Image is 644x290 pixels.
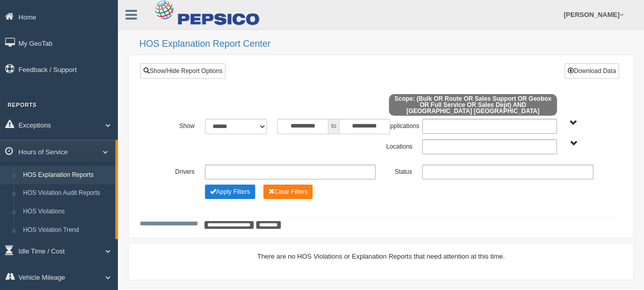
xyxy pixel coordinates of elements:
[163,119,200,131] label: Show
[18,203,115,221] a: HOS Violations
[381,119,417,131] label: Applications
[381,139,418,152] label: Locations
[139,39,634,49] h2: HOS Explanation Report Center
[163,165,200,177] label: Drivers
[381,165,417,177] label: Status
[140,63,225,79] a: Show/Hide Report Options
[565,63,619,79] button: Download Data
[18,221,115,240] a: HOS Violation Trend
[18,184,115,203] a: HOS Violation Audit Reports
[140,251,622,261] div: There are no HOS Violations or Explanation Reports that need attention at this time.
[328,119,339,134] span: to
[389,94,557,116] span: Scope: (Bulk OR Route OR Sales Support OR Geobox OR Full Service OR Sales Dept) AND [GEOGRAPHIC_D...
[263,185,313,199] button: Change Filter Options
[18,166,115,185] a: HOS Explanation Reports
[205,185,255,199] button: Change Filter Options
